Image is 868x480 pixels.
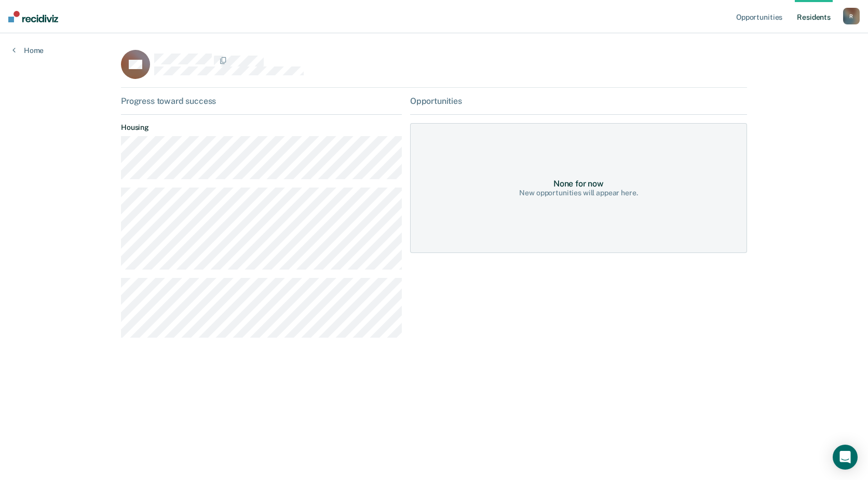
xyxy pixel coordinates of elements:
[121,96,402,106] div: Progress toward success
[8,11,58,22] img: Recidiviz
[843,8,860,24] button: R
[121,123,402,132] dt: Housing
[553,179,604,189] div: None for now
[833,445,858,470] div: Open Intercom Messenger
[519,189,638,197] div: New opportunities will appear here.
[12,46,44,55] a: Home
[410,96,747,106] div: Opportunities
